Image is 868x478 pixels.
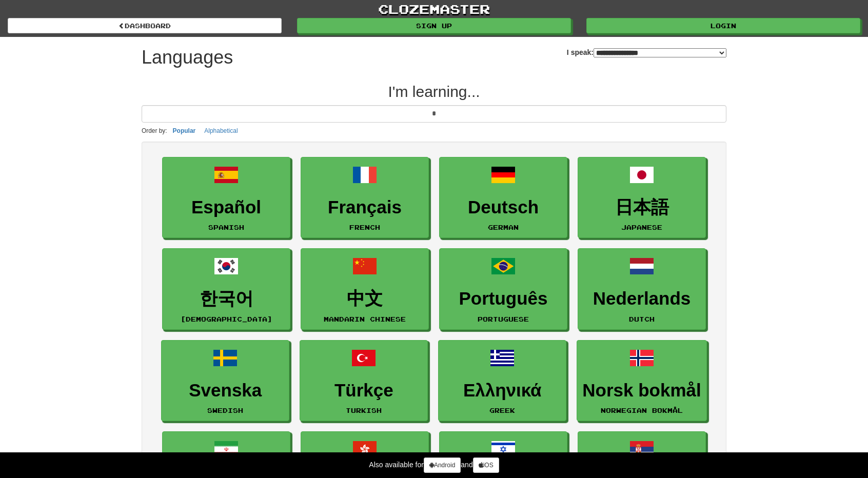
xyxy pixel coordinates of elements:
h3: Ελληνικά [444,381,561,401]
small: Swedish [207,407,243,414]
small: Spanish [208,224,244,231]
small: Norwegian Bokmål [601,407,683,414]
label: I speak: [567,47,726,57]
a: 中文Mandarin Chinese [301,248,429,330]
h3: Nederlands [583,289,700,309]
h3: Norsk bokmål [582,381,701,401]
small: Turkish [346,407,382,414]
a: Norsk bokmålNorwegian Bokmål [577,340,706,422]
h3: Svenska [167,381,284,401]
a: SvenskaSwedish [161,340,289,422]
a: iOS [473,457,499,473]
h2: I'm learning... [142,83,726,100]
select: I speak: [594,48,726,57]
button: Popular [170,125,199,136]
small: French [349,224,380,231]
h3: Español [168,197,285,217]
small: Japanese [621,224,662,231]
a: ΕλληνικάGreek [438,340,566,422]
a: TürkçeTurkish [300,340,428,422]
a: FrançaisFrench [301,157,429,238]
button: Alphabetical [201,125,241,136]
small: [DEMOGRAPHIC_DATA] [181,315,272,323]
h3: 中文 [306,289,423,309]
a: dashboard [8,18,282,33]
a: Login [586,18,860,33]
small: Dutch [629,315,655,323]
small: German [488,224,519,231]
h1: Languages [142,47,233,68]
small: Greek [489,407,515,414]
a: Android [424,457,461,473]
a: EspañolSpanish [162,157,290,238]
small: Mandarin Chinese [324,315,406,323]
h3: Deutsch [445,197,562,217]
h3: Português [445,289,562,309]
h3: Türkçe [305,381,422,401]
a: PortuguêsPortuguese [439,248,567,330]
h3: 日本語 [583,197,700,217]
a: Sign up [297,18,571,33]
small: Portuguese [478,315,529,323]
a: 日本語Japanese [578,157,706,238]
small: Order by: [142,127,167,134]
h3: Français [306,197,423,217]
a: DeutschGerman [439,157,567,238]
a: 한국어[DEMOGRAPHIC_DATA] [162,248,290,330]
h3: 한국어 [168,289,285,309]
a: NederlandsDutch [578,248,706,330]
